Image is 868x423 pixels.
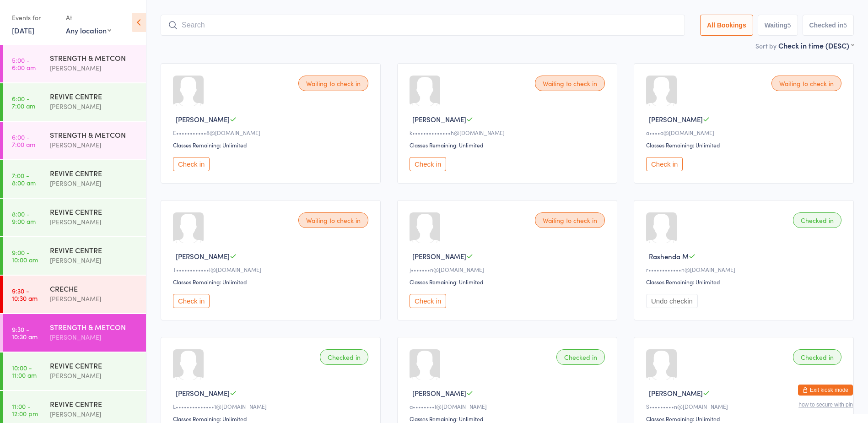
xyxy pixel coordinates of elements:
div: [PERSON_NAME] [50,140,138,150]
div: L••••••••••••••1@[DOMAIN_NAME] [173,402,371,410]
div: REVIVE CENTRE [50,168,138,178]
time: 5:00 - 6:00 am [12,56,36,71]
time: 8:00 - 9:00 am [12,210,36,225]
div: REVIVE CENTRE [50,206,138,217]
button: Exit kiosk mode [798,385,853,396]
button: Undo checkin [646,294,698,308]
input: Search [161,15,685,36]
button: Check in [173,157,210,171]
time: 9:30 - 10:30 am [12,325,38,340]
div: [PERSON_NAME] [50,63,138,73]
a: 9:00 -10:00 amREVIVE CENTRE[PERSON_NAME] [3,237,146,275]
time: 9:30 - 10:30 am [12,287,38,302]
div: 5 [843,22,847,29]
div: REVIVE CENTRE [50,399,138,409]
div: STRENGTH & METCON [50,53,138,63]
a: 10:00 -11:00 amREVIVE CENTRE[PERSON_NAME] [3,352,146,390]
time: 9:00 - 10:00 am [12,249,38,263]
button: Check in [410,157,446,171]
div: k••••••••••••••h@[DOMAIN_NAME] [410,129,608,136]
a: 8:00 -9:00 amREVIVE CENTRE[PERSON_NAME] [3,199,146,236]
span: [PERSON_NAME] [412,114,466,124]
div: Classes Remaining: Unlimited [410,141,608,149]
label: Sort by [755,41,776,50]
button: Check in [646,157,683,171]
div: E•••••••••••8@[DOMAIN_NAME] [173,129,371,136]
div: Classes Remaining: Unlimited [646,278,844,286]
div: Waiting to check in [535,212,605,228]
div: Checked in [320,349,368,365]
div: r••••••••••••n@[DOMAIN_NAME] [646,266,844,273]
time: 6:00 - 7:00 am [12,95,35,109]
div: REVIVE CENTRE [50,245,138,255]
div: STRENGTH & METCON [50,130,138,140]
time: 11:00 - 12:00 pm [12,402,38,417]
a: 9:30 -10:30 amCRECHE[PERSON_NAME] [3,276,146,313]
div: REVIVE CENTRE [50,360,138,370]
div: Classes Remaining: Unlimited [410,278,608,286]
div: Waiting to check in [535,76,605,91]
div: Checked in [793,349,841,365]
div: Waiting to check in [771,76,841,91]
div: [PERSON_NAME] [50,293,138,304]
div: Classes Remaining: Unlimited [646,141,844,149]
a: 6:00 -7:00 amREVIVE CENTRE[PERSON_NAME] [3,83,146,121]
a: 5:00 -6:00 amSTRENGTH & METCON[PERSON_NAME] [3,45,146,82]
div: REVIVE CENTRE [50,91,138,101]
div: Classes Remaining: Unlimited [173,141,371,149]
button: Checked in5 [803,15,854,36]
div: 5 [787,22,791,29]
a: 6:00 -7:00 amSTRENGTH & METCON[PERSON_NAME] [3,122,146,159]
button: Check in [410,294,446,308]
div: S•••••••••n@[DOMAIN_NAME] [646,402,844,410]
div: [PERSON_NAME] [50,217,138,227]
div: Classes Remaining: Unlimited [410,415,608,423]
div: STRENGTH & METCON [50,322,138,332]
div: Waiting to check in [298,76,368,91]
span: [PERSON_NAME] [649,388,703,398]
div: j•••••••n@[DOMAIN_NAME] [410,266,608,273]
div: [PERSON_NAME] [50,255,138,266]
div: [PERSON_NAME] [50,370,138,381]
div: a••••a@[DOMAIN_NAME] [646,129,844,136]
div: [PERSON_NAME] [50,332,138,342]
div: [PERSON_NAME] [50,101,138,112]
div: [PERSON_NAME] [50,409,138,419]
div: CRECHE [50,283,138,293]
button: Waiting5 [758,15,798,36]
div: Events for [12,10,57,25]
span: [PERSON_NAME] [176,388,230,398]
div: Waiting to check in [298,212,368,228]
span: [PERSON_NAME] [412,251,466,261]
div: Checked in [556,349,605,365]
div: Check in time (DESC) [778,40,854,50]
time: 6:00 - 7:00 am [12,133,35,148]
div: Classes Remaining: Unlimited [646,415,844,423]
div: Any location [66,25,111,35]
button: Check in [173,294,210,308]
div: Classes Remaining: Unlimited [173,278,371,286]
div: a••••••••l@[DOMAIN_NAME] [410,402,608,410]
div: [PERSON_NAME] [50,178,138,189]
a: 7:00 -8:00 amREVIVE CENTRE[PERSON_NAME] [3,160,146,198]
span: [PERSON_NAME] [176,251,230,261]
a: 9:30 -10:30 amSTRENGTH & METCON[PERSON_NAME] [3,314,146,352]
time: 7:00 - 8:00 am [12,172,36,186]
button: how to secure with pin [798,401,853,408]
div: At [66,10,111,25]
div: Checked in [793,212,841,228]
div: Classes Remaining: Unlimited [173,415,371,423]
span: [PERSON_NAME] [412,388,466,398]
button: All Bookings [700,15,753,36]
span: [PERSON_NAME] [176,114,230,124]
div: T••••••••••••l@[DOMAIN_NAME] [173,266,371,273]
a: [DATE] [12,25,34,35]
span: [PERSON_NAME] [649,114,703,124]
span: Rashenda M [649,251,689,261]
time: 10:00 - 11:00 am [12,364,37,379]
